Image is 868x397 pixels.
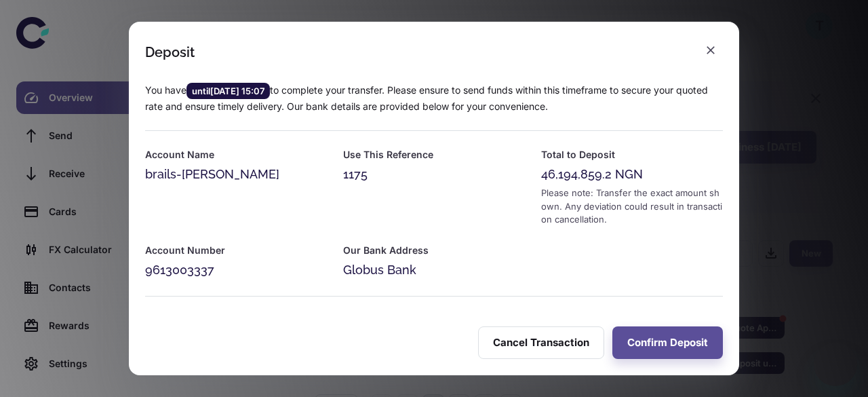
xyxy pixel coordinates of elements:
h6: Our Bank Address [343,243,525,258]
h6: Use This Reference [343,147,525,162]
p: You have to complete your transfer. Please ensure to send funds within this timeframe to secure y... [145,83,723,114]
h6: Account Name [145,147,327,162]
button: Cancel Transaction [478,326,604,359]
button: Confirm Deposit [612,326,723,359]
h6: Total to Deposit [541,147,723,162]
div: brails-[PERSON_NAME] [145,165,327,184]
iframe: Button to launch messaging window [814,343,857,386]
div: Deposit [145,44,195,60]
h6: Account Number [145,243,327,258]
span: until [DATE] 15:07 [186,84,270,98]
div: Please note: Transfer the exact amount shown. Any deviation could result in transaction cancellat... [541,187,723,227]
div: 9613003337 [145,261,327,280]
div: 46,194,859.2 NGN [541,165,723,184]
div: Globus Bank [343,261,525,280]
div: 1175 [343,165,525,184]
